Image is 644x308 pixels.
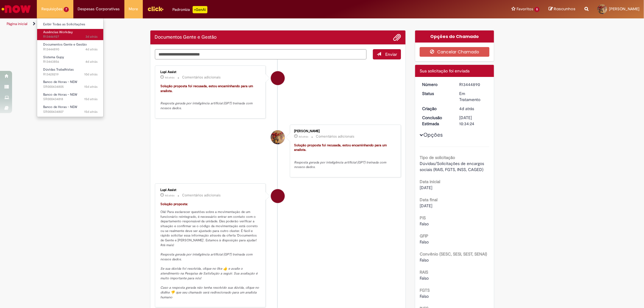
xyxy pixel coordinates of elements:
[85,59,98,64] span: 4d atrás
[43,92,77,97] span: Banco de Horas - NEW
[43,110,98,114] span: SR000434807
[299,135,308,138] span: 4d atrás
[5,18,425,30] ul: Trilhas de página
[173,6,207,13] div: Padroniza
[165,194,175,197] time: 25/08/2025 15:14:16
[420,294,429,299] span: Falso
[182,75,221,80] small: Comentários adicionais
[420,161,485,172] span: Dúvidas/Solicitações de encargos sociais (RAIS, FGTS, INSS, CAGED)
[420,179,440,184] b: Data inicial
[420,269,428,275] b: RAIS
[554,6,575,12] span: Rascunhos
[193,6,207,13] p: +GenAi
[43,55,64,59] span: Sistema Gupy
[420,203,432,208] span: [DATE]
[609,6,639,11] span: [PERSON_NAME]
[517,6,533,12] span: Favoritos
[37,104,104,115] a: Aberto SR000434807 : Banco de Horas - NEW
[420,185,432,190] span: [DATE]
[420,197,437,202] b: Data final
[43,59,98,64] span: R13443856
[43,84,98,89] span: SR000434805
[129,6,138,12] span: More
[85,34,98,39] span: 3d atrás
[155,49,367,59] textarea: Digite sua mensagem aqui...
[84,72,98,77] time: 19/08/2025 11:50:54
[420,47,489,57] button: Cancelar Chamado
[165,76,175,79] time: 25/08/2025 15:34:31
[7,21,27,26] a: Página inicial
[161,202,188,206] font: Solução proposta:
[418,106,455,112] dt: Criação
[43,80,77,84] span: Banco de Horas - NEW
[37,41,104,52] a: Aberto R13444890 : Documentos Gente e Gestão
[37,66,104,78] a: Aberto R13428219 : Dúvidas Trabalhistas
[43,47,98,52] span: R13444890
[459,106,474,111] time: 25/08/2025 15:14:06
[43,67,74,72] span: Dúvidas Trabalhistas
[43,72,98,77] span: R13428219
[418,115,455,127] dt: Conclusão Estimada
[459,90,487,103] div: Em Tratamento
[37,91,104,103] a: Aberto SR000434818 : Banco de Horas - NEW
[161,101,254,110] em: Resposta gerada por inteligência artificial (GPT) treinada com nossos dados.
[294,143,388,152] font: Solução proposta foi recusada, estou encaminhando para um analista.
[64,7,69,12] span: 7
[418,81,455,87] dt: Número
[420,275,429,281] span: Falso
[84,110,98,114] span: 15d atrás
[84,97,98,101] time: 13/08/2025 18:29:25
[84,97,98,101] span: 15d atrás
[41,6,62,12] span: Requisições
[37,29,104,40] a: Aberto R13446927 : Ausências Workday
[78,6,120,12] span: Despesas Corporativas
[299,135,308,138] time: 25/08/2025 15:34:30
[420,221,429,227] span: Falso
[459,106,474,111] span: 4d atrás
[420,155,455,160] b: Tipo de solicitação
[84,110,98,114] time: 13/08/2025 18:27:46
[316,134,354,139] small: Comentários adicionais
[393,33,401,41] button: Adicionar anexos
[420,287,430,293] b: FGTS
[271,71,285,85] div: Lupi Assist
[147,4,164,13] img: click_logo_yellow_360x200.png
[43,97,98,102] span: SR000434818
[43,34,98,39] span: R13446927
[420,257,429,263] span: Falso
[85,59,98,64] time: 25/08/2025 11:43:16
[161,70,261,74] div: Lupi Assist
[271,130,285,144] div: Andressa Mayara Picolo Cardoso
[85,47,98,52] span: 4d atrás
[418,90,455,97] dt: Status
[1,3,32,15] img: ServiceNow
[415,30,494,43] div: Opções do Chamado
[165,76,175,79] span: 4d atrás
[459,81,487,87] div: R13444890
[37,21,104,28] a: Exibir Todas as Solicitações
[182,193,221,198] small: Comentários adicionais
[84,72,98,77] span: 10d atrás
[43,105,77,109] span: Banco de Horas - NEW
[420,239,429,245] span: Falso
[84,84,98,89] span: 15d atrás
[161,202,261,300] p: Olá! Para esclarecer questões sobre a movimentação de um funcionário reintegrado, é necessário en...
[85,47,98,52] time: 25/08/2025 15:14:08
[534,7,540,12] span: 5
[549,6,575,12] a: Rascunhos
[155,35,217,40] h2: Documentos Gente e Gestão Histórico de tíquete
[37,79,104,90] a: Aberto SR000434805 : Banco de Horas - NEW
[43,42,87,47] span: Documentos Gente e Gestão
[420,233,428,239] b: GFIP
[161,252,260,299] em: Resposta gerada por inteligência artificial (GPT) treinada com nossos dados. Se sua dúvida foi re...
[373,49,401,59] button: Enviar
[420,68,469,74] span: Sua solicitação foi enviada
[294,129,395,133] div: [PERSON_NAME]
[84,84,98,89] time: 13/08/2025 18:30:08
[294,160,387,170] em: Resposta gerada por inteligência artificial (GPT) treinada com nossos dados.
[161,188,261,192] div: Lupi Assist
[420,251,487,257] b: Convênio (SESC, SESI, SEST, SENAI)
[37,54,104,65] a: Aberto R13443856 : Sistema Gupy
[165,194,175,197] span: 4d atrás
[37,18,104,117] ul: Requisições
